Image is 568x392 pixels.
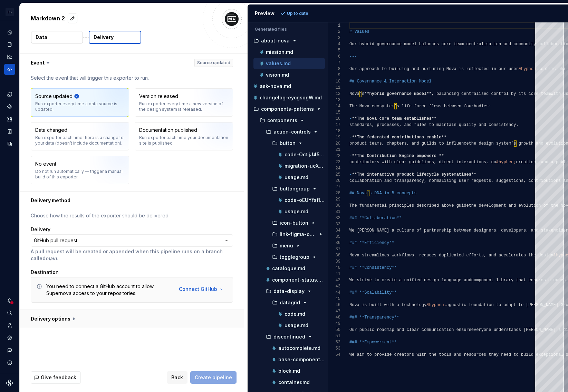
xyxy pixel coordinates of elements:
div: 19 [328,134,340,140]
button: usage.md [262,208,325,215]
div: 7 [328,60,340,66]
p: ask-nova.md [260,84,291,89]
div: 37 [328,246,340,252]
div: 25 [328,171,340,178]
span: ## Nova’s DNA in 5 concepts [349,191,416,196]
div: Source updated [35,93,73,100]
div: 1 [328,22,340,29]
a: Design tokens [4,89,15,100]
span: The fundamental principles described above guide [349,203,469,208]
p: component-status.md [272,277,325,283]
button: vision.md [253,71,325,79]
button: component-status.md [256,276,325,284]
svg: Supernova Logo [6,380,13,386]
a: Home [4,27,15,38]
span: **The federated contributions enable** [352,135,446,140]
p: usage.md [285,323,308,328]
button: action-controls [256,128,325,136]
label: Delivery [31,226,50,233]
span: standards, processes, and rules to maintain qualit [349,122,474,127]
div: Run exporter each time your documentation site is published. [139,135,229,146]
span: - [349,154,352,158]
button: Data [31,31,83,43]
p: mission.md [266,49,293,55]
p: Up to date [287,11,308,16]
p: icon-button [280,220,308,226]
div: 4 [328,41,340,47]
button: link-figma-only [259,231,325,238]
span: contributors with clear guidelines, direct interac [349,160,474,165]
div: 23 [328,159,340,165]
div: 16 [328,116,340,122]
span: ### **Collaboration** [349,216,402,220]
p: migration-ucXuCDBa.md [285,163,325,169]
div: You need to connect a GitHub account to allow Supernova access to your repositories. [46,283,170,297]
div: 54 [328,352,340,358]
p: components-patterns [261,106,314,112]
a: Invite team [4,320,15,331]
div: Run exporter every time a data source is updated. [35,101,125,112]
div: 34 [328,227,340,234]
div: 35 [328,234,340,240]
div: 28 [328,190,340,196]
span: , balancing centralised control by its core team [431,91,551,96]
button: changelog-eycgsogW.md [251,94,325,101]
p: data-display [273,288,305,294]
button: data-display [256,287,325,295]
span: - [349,172,352,177]
button: button [259,139,325,147]
p: components [267,118,297,123]
button: discontinued [256,333,325,341]
span: Back [171,374,183,381]
span: &hyphen; [426,303,446,307]
p: block.md [278,368,300,374]
p: togglegroup [280,254,309,260]
div: EG [6,8,14,16]
div: 50 [328,327,340,333]
button: container.md [259,379,325,386]
span: We aim to provide creators with the tools and reso [349,352,474,357]
button: catalogue.md [256,265,325,272]
div: Data changed [35,127,67,134]
button: migration-ucXuCDBa.md [262,162,325,170]
span: collaboration and transparency, normalising user r [349,178,474,183]
div: Contact support [4,345,15,356]
div: Storybook stories [4,126,15,137]
p: Generated files [255,27,321,32]
p: usage.md [285,209,308,214]
button: Notifications [4,295,15,306]
div: 8 [328,66,340,72]
div: 31 [328,209,340,215]
div: 26 [328,178,340,184]
div: Code automation [4,64,15,75]
div: 39 [328,258,340,265]
p: Data [36,34,47,41]
p: code-oEUYfsfl.md [285,197,325,203]
button: Give feedback [31,371,81,384]
p: Delivery [94,34,114,41]
button: EG [1,4,18,19]
div: 5 [328,47,340,53]
span: &hyphen; [518,67,538,71]
a: Components [4,101,15,112]
button: base-component.md [259,356,325,363]
span: **The interactive product lifecycle systematises** [352,172,476,177]
p: catalogue.md [272,266,305,271]
div: No event [35,160,56,167]
a: Settings [4,332,15,343]
button: autocomplete.md [259,344,325,352]
button: usage.md [262,174,325,181]
button: buttongroup [259,185,325,193]
div: 47 [328,308,340,314]
span: --- [349,54,357,59]
span: **hybrid governance model** [364,91,431,96]
p: Markdown 2 [31,14,65,22]
div: Preview [255,10,275,17]
button: code-oEUYfsfl.md [262,196,325,204]
p: A pull request will be created or appended when this pipeline runs on a branch called . [31,248,233,262]
div: 13 [328,97,340,103]
span: product teams, chapters, and guilds to influence [349,141,469,146]
div: 40 [328,265,340,271]
p: Select the event that will trigger this exporter to run. [31,75,233,81]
